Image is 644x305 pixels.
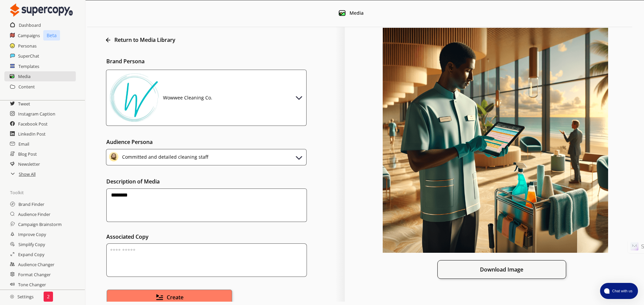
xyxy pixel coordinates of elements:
a: Simplify Copy [18,239,45,249]
a: Audience Changer [18,259,54,270]
p: Brand Persona [106,59,345,64]
span: Create [167,294,183,301]
a: Media [18,71,31,81]
a: Format Changer [18,270,51,280]
img: Close [10,295,14,299]
img: Audience [109,152,118,161]
a: Facebook Post [18,119,48,129]
a: Templates [18,61,39,71]
a: Content [18,82,35,92]
a: LinkedIn Post [18,129,46,139]
a: Show All [19,169,36,179]
a: Tone Changer [18,280,46,290]
span: Chat with us [609,288,634,294]
img: Dropdown [294,153,304,162]
a: Blog Post [18,149,37,159]
label: Associated Copy [106,234,345,239]
a: Newsletter [18,159,40,169]
a: SuperChat [18,51,39,61]
a: Campaign Brainstorm [18,219,62,229]
div: Return to Media Library [94,34,335,45]
img: Close [10,3,73,17]
a: Dashboard [19,20,41,30]
a: Brand Finder [18,199,44,209]
a: Email [18,139,29,149]
a: Audience Finder [18,209,50,219]
img: Dropdown [294,93,304,102]
img: Brand [109,73,159,123]
button: atlas-launcher [600,283,638,299]
div: Committed and detailed cleaning staff [120,153,208,164]
button: Download Image [437,260,566,279]
div: Wowwee Cleaning Co. [161,93,212,104]
a: Improve Copy [18,229,46,239]
a: Campaigns [18,30,40,41]
img: Playlist Icon [156,293,163,301]
div: Media [350,10,364,16]
p: Beta [43,30,60,41]
img: Generated image 1 [383,28,608,253]
a: Expand Copy [18,249,44,259]
img: Media Icon [339,10,345,16]
p: Description of Media [106,179,345,184]
p: Audience Persona [106,139,345,145]
a: Instagram Caption [18,109,55,119]
p: 2 [47,294,50,299]
a: Tweet [18,99,30,109]
a: Personas [18,41,37,51]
